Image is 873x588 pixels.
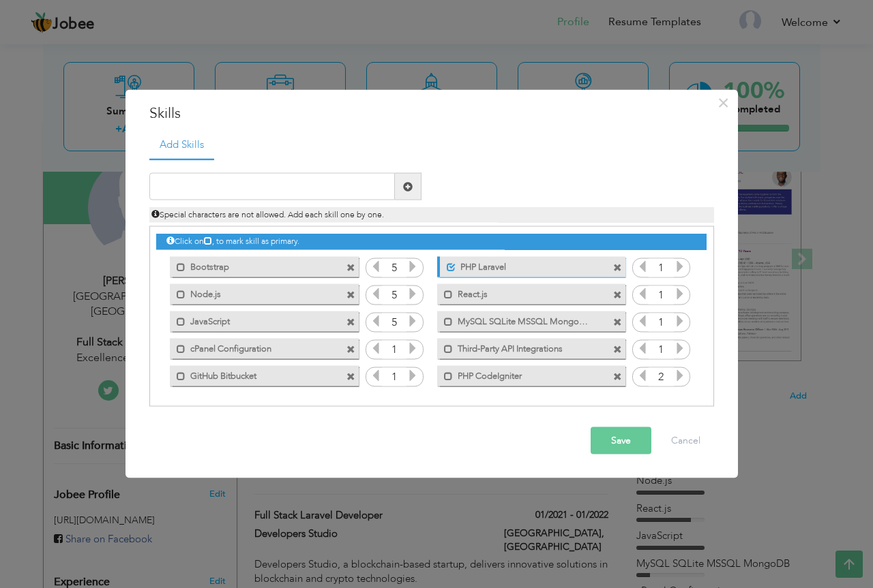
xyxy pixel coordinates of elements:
[186,365,323,382] label: GitHub Bitbucket
[591,427,651,454] button: Save
[713,91,735,113] button: Close
[453,365,591,382] label: PHP CodeIgniter
[453,311,591,328] label: MySQL SQLite MSSQL MongoDB
[657,427,714,454] button: Cancel
[186,338,323,355] label: cPanel Configuration
[149,130,214,160] a: Add Skills
[186,256,323,273] label: Bootstrap
[149,103,714,123] h3: Skills
[453,283,591,300] label: React.js
[453,338,591,355] label: Third-Party API Integrations
[186,283,323,300] label: Node.js
[151,209,384,220] span: Special characters are not allowed. Add each skill one by one.
[186,311,323,328] label: JavaScript
[717,90,729,114] span: ×
[456,256,591,273] label: PHP Laravel
[156,234,706,249] div: Click on , to mark skill as primary.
